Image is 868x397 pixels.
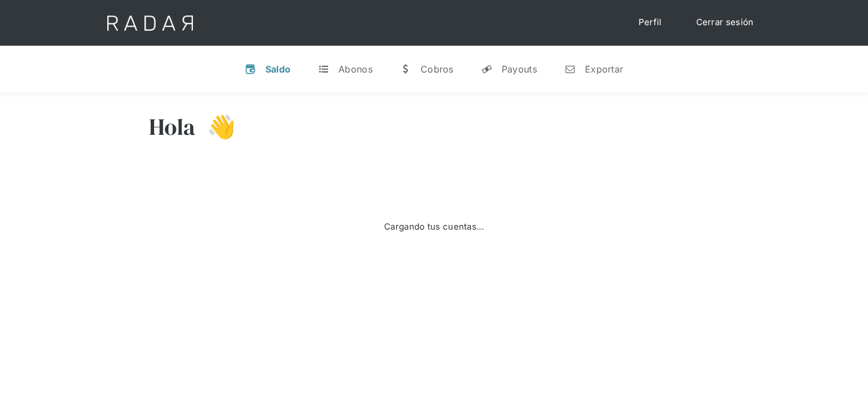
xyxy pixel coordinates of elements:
div: y [481,63,492,75]
div: n [564,63,576,75]
div: v [245,63,256,75]
a: Perfil [627,11,673,34]
h3: 👋 [196,113,236,141]
a: Cerrar sesión [685,11,765,34]
div: Cobros [421,63,454,75]
div: t [318,63,329,75]
div: Cargando tus cuentas... [384,220,484,234]
div: Exportar [585,63,623,75]
div: Payouts [502,63,537,75]
div: Saldo [265,63,291,75]
div: Abonos [338,63,373,75]
h3: Hola [149,113,196,141]
div: w [400,63,411,75]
